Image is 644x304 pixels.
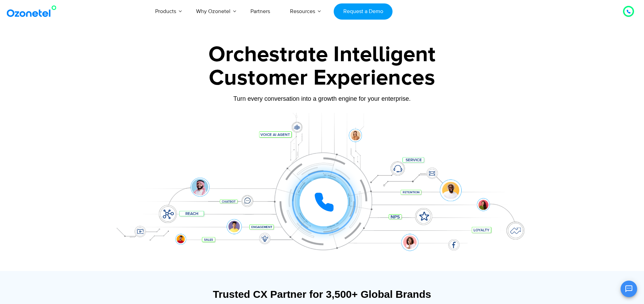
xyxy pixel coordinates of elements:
[334,3,393,20] a: Request a Demo
[621,281,637,297] button: Open chat
[110,288,534,300] div: Trusted CX Partner for 3,500+ Global Brands
[107,44,537,66] div: Orchestrate Intelligent
[107,95,537,102] div: Turn every conversation into a growth engine for your enterprise.
[107,62,537,95] div: Customer Experiences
